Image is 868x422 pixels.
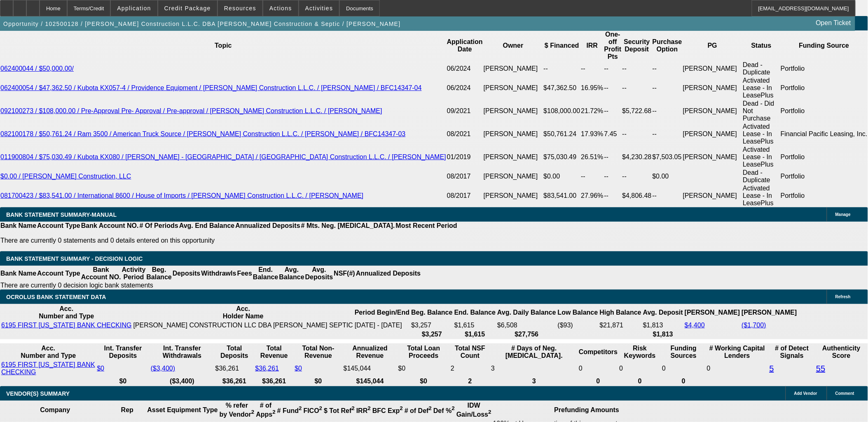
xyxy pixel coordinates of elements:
[319,406,322,412] sup: 2
[622,61,652,77] td: --
[456,402,491,418] b: IDW Gain/Loss
[294,377,342,385] th: $0
[256,402,275,418] b: # of Apps
[447,184,483,207] td: 08/2017
[604,77,622,100] td: --
[150,377,214,385] th: ($3,400)
[111,0,157,16] button: Application
[0,237,457,244] p: There are currently 0 statements and 0 details entered on this opportunity
[201,266,236,281] th: Withdrawls
[164,5,211,12] span: Credit Package
[543,169,581,184] td: $0.00
[652,61,683,77] td: --
[179,222,235,230] th: Avg. End Balance
[683,100,743,123] td: [PERSON_NAME]
[770,364,774,373] a: 5
[780,146,868,169] td: Portfolio
[354,321,410,329] td: [DATE] - [DATE]
[398,344,450,360] th: Total Loan Proceeds
[497,330,557,339] th: $27,756
[622,30,652,61] th: Security Deposit
[683,123,743,146] td: [PERSON_NAME]
[450,361,490,376] td: 2
[769,344,815,360] th: # of Detect Signals
[581,61,604,77] td: --
[604,146,622,169] td: --
[581,100,604,123] td: 21.72%
[172,266,201,281] th: Deposits
[454,330,496,339] th: $1,615
[218,0,262,16] button: Resources
[483,146,543,169] td: [PERSON_NAME]
[333,266,356,281] th: NSF(#)
[543,61,581,77] td: --
[215,361,254,376] td: $36,261
[685,322,705,329] a: $4,400
[81,222,139,230] th: Bank Account NO.
[158,0,217,16] button: Credit Package
[543,100,581,123] td: $108,000.00
[581,123,604,146] td: 17.93%
[224,5,256,12] span: Resources
[356,407,371,414] b: IRR
[780,169,868,184] td: Portfolio
[133,321,353,329] td: [PERSON_NAME] CONSTRUCTION LLC DBA [PERSON_NAME] SEPTIC
[742,123,780,146] td: Activated Lease - In LeasePlus
[447,30,483,61] th: Application Date
[235,222,300,230] th: Annualized Deposits
[816,344,868,360] th: Authenticity Score
[554,406,620,413] b: Prefunding Amounts
[557,305,599,320] th: Low Balance
[581,146,604,169] td: 26.51%
[491,344,578,360] th: # Days of Neg. [MEDICAL_DATA].
[543,184,581,207] td: $83,541.00
[133,305,353,320] th: Acc. Holder Name
[483,30,543,61] th: Owner
[452,406,455,412] sup: 2
[253,266,278,281] th: End. Balance
[220,402,255,418] b: % refer by Vendor
[604,100,622,123] td: --
[652,30,683,61] th: Purchase Option
[643,330,683,339] th: $1,813
[0,65,74,72] a: 062400044 / $50,000.00/
[488,409,491,415] sup: 2
[622,100,652,123] td: $5,722.68
[450,344,490,360] th: Sum of the Total NSF Count and Total Overdraft Fee Count from Ocrolus
[543,146,581,169] td: $75,030.49
[813,16,854,30] a: Open Ticket
[622,77,652,100] td: --
[780,61,868,77] td: Portfolio
[395,222,458,230] th: Most Recent Period
[447,146,483,169] td: 01/2019
[483,77,543,100] td: [PERSON_NAME]
[780,100,868,123] td: Portfolio
[491,377,578,385] th: 3
[543,77,581,100] td: $47,362.50
[742,30,780,61] th: Status
[497,305,557,320] th: Avg. Daily Balance
[278,266,304,281] th: Avg. Balance
[0,153,446,160] a: 011900804 / $75,030.49 / Kubota KX080 / [PERSON_NAME] - [GEOGRAPHIC_DATA] / [GEOGRAPHIC_DATA] Con...
[483,169,543,184] td: [PERSON_NAME]
[497,321,557,329] td: $6,508
[683,146,743,169] td: [PERSON_NAME]
[263,0,298,16] button: Actions
[121,406,133,413] b: Rep
[344,365,397,372] div: $145,044
[742,184,780,207] td: Activated Lease - In LeasePlus
[604,169,622,184] td: --
[619,361,661,376] td: 0
[543,30,581,61] th: $ Financed
[433,407,455,414] b: Def %
[146,266,172,281] th: Beg. Balance
[483,123,543,146] td: [PERSON_NAME]
[652,184,683,207] td: --
[40,406,70,413] b: Company
[454,321,496,329] td: $1,615
[0,173,131,180] a: $0.00 / [PERSON_NAME] Construction, LLC
[295,365,302,372] a: $0
[599,321,642,329] td: $21,871
[343,344,397,360] th: Annualized Revenue
[447,77,483,100] td: 06/2024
